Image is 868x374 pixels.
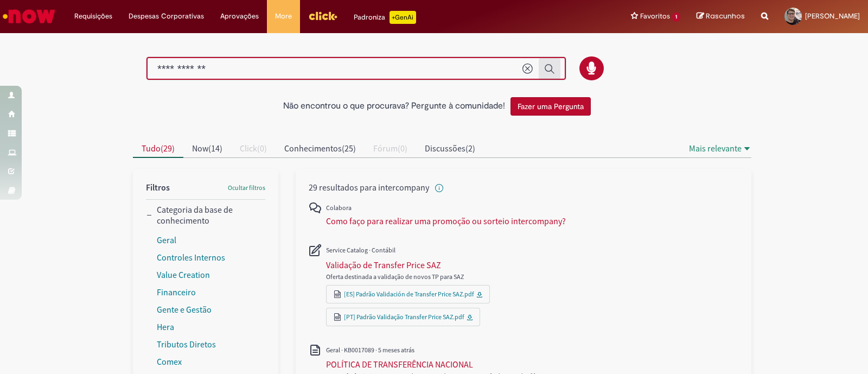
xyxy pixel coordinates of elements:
[672,12,680,22] span: 1
[697,11,745,22] a: Rascunhos
[640,11,670,22] span: Favoritos
[706,11,745,21] span: Rascunhos
[308,8,337,24] img: click_logo_yellow_360x200.png
[390,11,416,24] p: +GenAi
[275,11,292,22] span: More
[220,11,259,22] span: Aprovações
[283,102,505,111] h2: Não encontrou o que procurava? Pergunte à comunidade!
[510,97,591,116] button: Fazer uma Pergunta
[1,5,57,27] img: ServiceNow
[354,11,416,24] div: Padroniza
[129,11,204,22] span: Despesas Corporativas
[74,11,112,22] span: Requisições
[805,11,860,21] span: [PERSON_NAME]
